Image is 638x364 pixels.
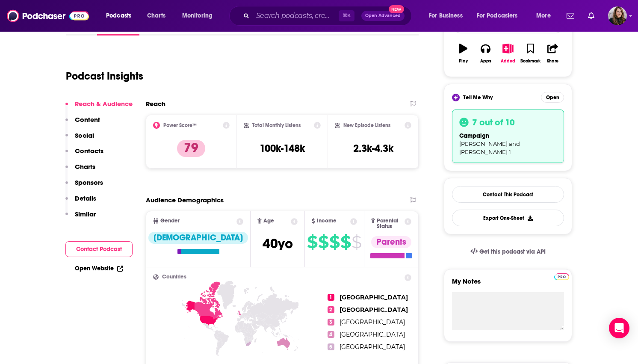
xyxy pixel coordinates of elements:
button: Details [65,194,96,210]
span: Parental Status [377,218,403,229]
h3: 7 out of 10 [472,117,515,128]
p: Social [75,131,94,139]
img: Podchaser - Follow, Share and Rate Podcasts [7,8,89,24]
img: Podchaser Pro [554,273,569,280]
button: Contact Podcast [65,241,133,257]
button: open menu [100,9,142,23]
div: Bookmark [520,59,541,64]
button: Play [452,38,474,69]
span: ⌘ K [339,10,354,21]
div: Parents [371,236,411,248]
span: Logged in as spectaclecreative [608,6,627,25]
h2: New Episode Listens [343,122,390,128]
h2: Power Score™ [163,122,197,128]
p: Content [75,115,100,124]
button: Similar [65,210,96,226]
span: campaign [459,132,489,139]
span: 2 [328,306,334,313]
span: For Business [429,10,463,22]
span: [PERSON_NAME] and [PERSON_NAME] 1 [459,140,520,155]
button: Content [65,115,100,131]
button: Show profile menu [608,6,627,25]
h2: Reach [146,100,165,108]
span: Charts [147,10,165,22]
div: Open Intercom Messenger [609,318,629,338]
button: open menu [423,9,473,23]
span: $ [318,235,328,249]
button: Open [541,92,564,103]
span: 40 yo [263,235,293,252]
button: Open AdvancedNew [361,11,405,21]
button: Bookmark [519,38,541,69]
span: For Podcasters [477,10,518,22]
button: Contacts [65,147,103,163]
img: tell me why sparkle [453,95,458,100]
span: [GEOGRAPHIC_DATA] [340,318,405,326]
a: Contact This Podcast [452,186,564,203]
span: Monitoring [182,10,213,22]
div: Search podcasts, credits, & more... [237,6,420,26]
button: Share [542,38,564,69]
div: Play [459,59,468,64]
span: $ [329,235,340,249]
a: Get this podcast via API [464,241,552,262]
button: open menu [471,9,530,23]
p: Reach & Audience [75,100,133,108]
div: Added [501,59,515,64]
img: User Profile [608,6,627,25]
button: Export One-Sheet [452,210,564,226]
span: 4 [328,331,334,338]
button: Charts [65,163,95,178]
h3: 100k-148k [260,142,305,155]
a: Pro website [554,272,569,280]
span: Gender [160,218,180,224]
span: [GEOGRAPHIC_DATA] [340,293,408,301]
h2: Total Monthly Listens [252,122,301,128]
p: 79 [177,140,205,157]
p: Contacts [75,147,103,155]
span: [GEOGRAPHIC_DATA] [340,306,408,314]
span: Tell Me Why [463,94,493,101]
span: Age [263,218,274,224]
button: Sponsors [65,178,103,194]
label: My Notes [452,277,564,292]
a: Show notifications dropdown [585,9,598,23]
span: Income [317,218,337,224]
button: Apps [474,38,496,69]
div: Apps [480,59,491,64]
a: Open Website [75,265,123,272]
button: Social [65,131,94,147]
span: Get this podcast via API [479,248,546,255]
input: Search podcasts, credits, & more... [253,9,339,23]
p: Similar [75,210,96,218]
span: Open Advanced [365,14,401,18]
a: Charts [142,9,171,23]
button: Added [497,38,519,69]
a: Show notifications dropdown [563,9,578,23]
button: open menu [530,9,561,23]
span: [GEOGRAPHIC_DATA] [340,331,405,338]
span: [GEOGRAPHIC_DATA] [340,343,405,351]
div: [DEMOGRAPHIC_DATA] [148,232,248,244]
span: $ [351,235,361,249]
span: 1 [328,294,334,301]
span: 5 [328,343,334,350]
button: open menu [176,9,224,23]
span: 3 [328,319,334,326]
span: More [536,10,551,22]
span: New [389,5,404,13]
p: Sponsors [75,178,103,186]
button: Reach & Audience [65,100,133,115]
h1: Podcast Insights [66,70,143,83]
p: Charts [75,163,95,171]
span: Podcasts [106,10,131,22]
div: Share [547,59,558,64]
h3: 2.3k-4.3k [353,142,393,155]
h2: Audience Demographics [146,196,224,204]
span: $ [340,235,351,249]
p: Details [75,194,96,202]
span: $ [307,235,317,249]
span: Countries [162,274,186,280]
